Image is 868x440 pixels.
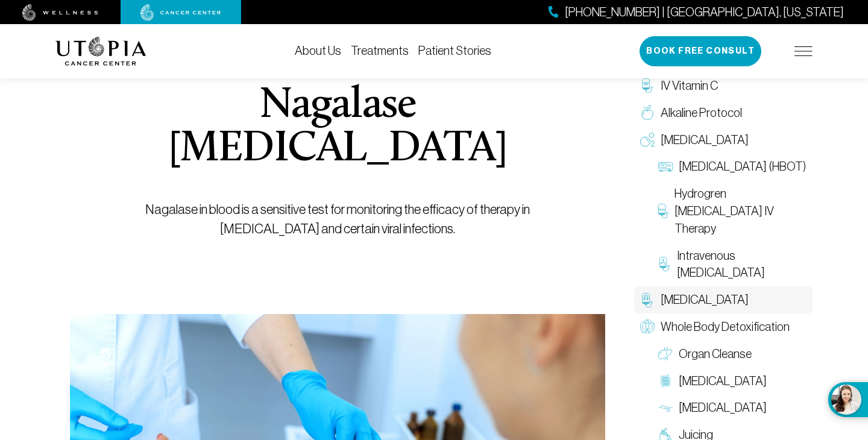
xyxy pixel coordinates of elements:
a: Organ Cleanse [652,341,813,368]
span: Organ Cleanse [679,345,752,363]
a: [MEDICAL_DATA] [652,368,813,395]
a: Alkaline Protocol [634,99,813,127]
img: Organ Cleanse [658,347,673,361]
img: Oxygen Therapy [640,133,655,147]
img: Hyperbaric Oxygen Therapy (HBOT) [658,160,673,174]
img: Chelation Therapy [640,293,655,307]
span: [MEDICAL_DATA] [661,131,749,149]
span: IV Vitamin C [661,77,718,95]
a: Intravenous [MEDICAL_DATA] [652,242,813,287]
img: Alkaline Protocol [640,105,655,120]
img: Intravenous Ozone Therapy [658,257,671,271]
img: logo [55,37,146,66]
span: Alkaline Protocol [661,104,742,122]
span: [MEDICAL_DATA] [661,291,749,309]
img: Lymphatic Massage [658,401,673,415]
img: icon-hamburger [794,46,813,56]
button: Book Free Consult [640,36,761,66]
span: Intravenous [MEDICAL_DATA] [677,247,807,282]
img: Whole Body Detoxification [640,319,655,334]
a: About Us [295,44,341,57]
a: [PHONE_NUMBER] | [GEOGRAPHIC_DATA], [US_STATE] [549,4,844,21]
a: [MEDICAL_DATA] [634,286,813,313]
a: [MEDICAL_DATA] (HBOT) [652,153,813,180]
h1: Nagalase [MEDICAL_DATA] [98,84,578,171]
img: Hydrogren Peroxide IV Therapy [658,204,668,218]
a: Treatments [351,44,409,57]
a: IV Vitamin C [634,72,813,99]
img: Colon Therapy [658,374,673,388]
a: Patient Stories [418,44,491,57]
a: Hydrogren [MEDICAL_DATA] IV Therapy [652,180,813,242]
span: [MEDICAL_DATA] (HBOT) [679,158,806,175]
a: Whole Body Detoxification [634,313,813,341]
p: Nagalase in blood is a sensitive test for monitoring the efficacy of therapy in [MEDICAL_DATA] an... [98,200,578,239]
a: [MEDICAL_DATA] [634,127,813,154]
img: IV Vitamin C [640,78,655,93]
span: [MEDICAL_DATA] [679,399,767,416]
span: [MEDICAL_DATA] [679,372,767,390]
img: wellness [22,4,98,21]
span: Hydrogren [MEDICAL_DATA] IV Therapy [675,185,807,237]
img: cancer center [140,4,221,21]
span: [PHONE_NUMBER] | [GEOGRAPHIC_DATA], [US_STATE] [565,4,844,21]
a: [MEDICAL_DATA] [652,394,813,421]
span: Whole Body Detoxification [661,318,790,336]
